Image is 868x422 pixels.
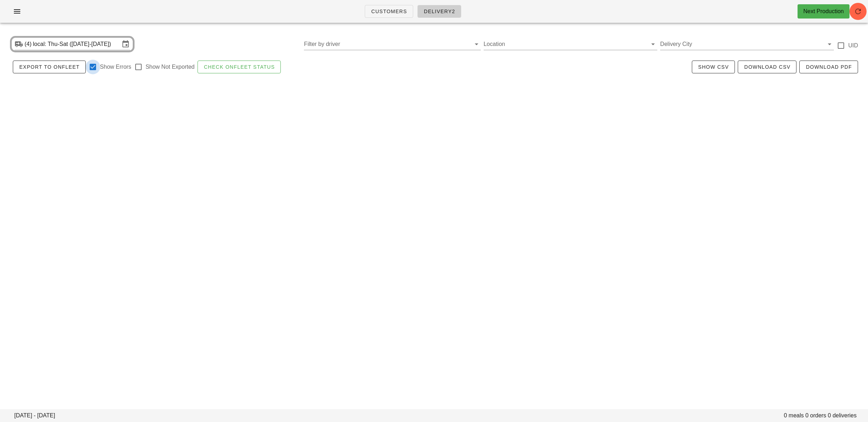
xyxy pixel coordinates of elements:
[660,38,834,50] div: Delivery City
[744,64,790,70] span: Download CSV
[13,61,86,73] button: Export to Onfleet
[805,64,852,70] span: Download PDF
[304,38,480,50] div: Filter by driver
[692,61,735,73] button: Show CSV
[848,42,858,49] label: UID
[417,5,461,18] a: Delivery2
[803,7,844,16] div: Next Production
[146,63,195,71] label: Show Not Exported
[204,64,275,70] span: Check Onfleet Status
[484,38,657,50] div: Location
[198,61,281,73] button: Check Onfleet Status
[19,64,80,70] span: Export to Onfleet
[100,63,131,71] label: Show Errors
[365,5,413,18] a: Customers
[371,9,407,14] span: Customers
[25,41,33,48] div: (4)
[424,9,455,14] span: Delivery2
[698,64,729,70] span: Show CSV
[738,61,796,73] button: Download CSV
[799,61,858,73] button: Download PDF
